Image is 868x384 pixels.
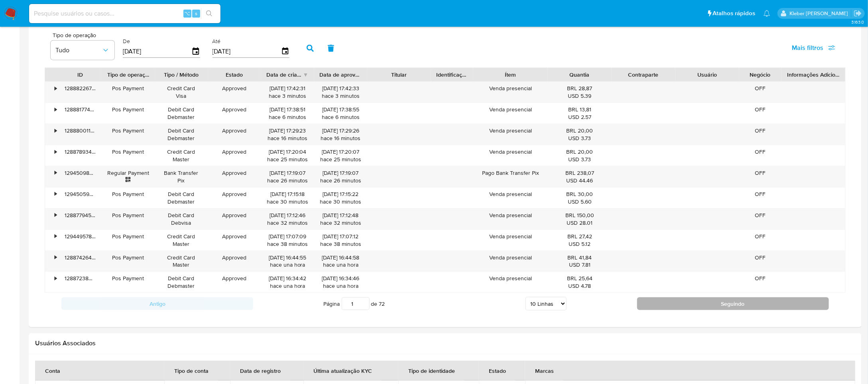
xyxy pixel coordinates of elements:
[854,9,862,18] a: Sair
[35,340,855,348] h2: Usuários Associados
[764,10,770,17] a: Notificações
[195,10,197,17] span: s
[29,8,220,19] input: Pesquise usuários ou casos...
[851,19,864,25] span: 3.163.0
[713,9,756,18] span: Atalhos rápidos
[201,8,217,19] button: search-icon
[184,10,190,17] span: ⌥
[789,10,851,17] p: kleber.bueno@mercadolivre.com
